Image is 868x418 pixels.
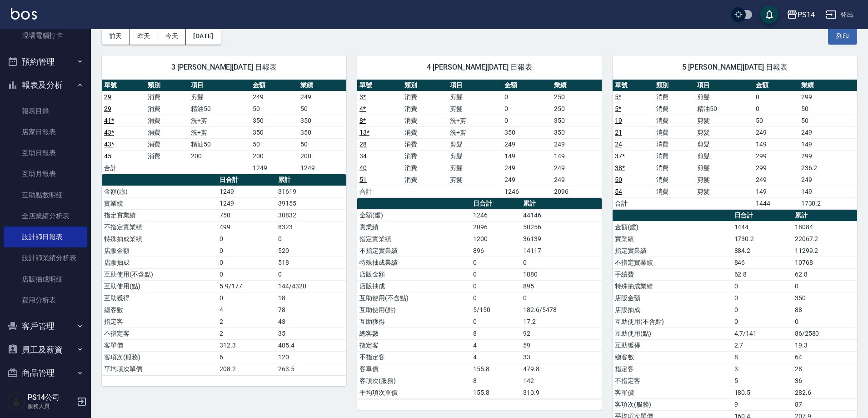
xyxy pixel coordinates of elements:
[402,138,447,150] td: 消費
[448,150,502,162] td: 剪髮
[357,316,471,327] td: 互助獲得
[654,138,695,150] td: 消費
[471,268,521,280] td: 0
[732,316,793,327] td: 0
[615,141,622,148] a: 24
[4,269,87,290] a: 店販抽成明細
[357,257,471,268] td: 特殊抽成業績
[822,6,857,23] button: 登出
[357,363,471,375] td: 客單價
[250,162,298,174] td: 1249
[448,126,502,138] td: 洗+剪
[276,351,346,363] td: 120
[471,304,521,316] td: 5/150
[521,221,602,233] td: 50256
[753,91,799,103] td: 0
[250,126,298,138] td: 350
[753,126,799,138] td: 249
[145,103,189,115] td: 消費
[753,162,799,174] td: 299
[502,91,552,103] td: 0
[357,280,471,292] td: 店販抽成
[695,126,753,138] td: 剪髮
[359,141,367,148] a: 28
[102,257,217,268] td: 店販抽成
[357,327,471,339] td: 總客數
[276,292,346,304] td: 18
[552,126,602,138] td: 350
[276,316,346,327] td: 43
[502,80,552,91] th: 金額
[695,186,753,197] td: 剪髮
[217,233,276,245] td: 0
[104,93,111,101] a: 29
[615,176,622,183] a: 50
[615,117,622,124] a: 19
[298,115,346,126] td: 350
[732,304,793,316] td: 0
[753,80,799,91] th: 金額
[4,25,87,46] a: 現場電腦打卡
[145,80,189,91] th: 類別
[357,209,471,221] td: 金額(虛)
[276,174,346,186] th: 累計
[4,361,87,385] button: 商品管理
[793,280,857,292] td: 0
[402,174,447,186] td: 消費
[145,126,189,138] td: 消費
[654,162,695,174] td: 消費
[402,91,447,103] td: 消費
[732,245,793,257] td: 884.2
[613,327,732,339] td: 互助使用(點)
[799,186,857,197] td: 149
[613,339,732,351] td: 互助獲得
[521,209,602,221] td: 44146
[695,138,753,150] td: 剪髮
[521,292,602,304] td: 0
[521,268,602,280] td: 1880
[521,304,602,316] td: 182.6/5478
[4,73,87,97] button: 報表及分析
[799,91,857,103] td: 299
[471,339,521,351] td: 4
[471,245,521,257] td: 896
[189,115,250,126] td: 洗+剪
[552,80,602,91] th: 業績
[276,339,346,351] td: 405.4
[357,221,471,233] td: 實業績
[799,80,857,91] th: 業績
[793,316,857,327] td: 0
[613,233,732,245] td: 實業績
[695,162,753,174] td: 剪髮
[613,245,732,257] td: 指定實業績
[552,174,602,186] td: 249
[793,268,857,280] td: 62.8
[28,402,74,410] p: 服務人員
[130,28,158,45] button: 昨天
[471,292,521,304] td: 0
[471,327,521,339] td: 8
[793,304,857,316] td: 88
[654,174,695,186] td: 消費
[471,221,521,233] td: 2096
[471,209,521,221] td: 1246
[613,197,654,209] td: 合計
[113,63,335,72] span: 3 [PERSON_NAME][DATE] 日報表
[145,91,189,103] td: 消費
[402,126,447,138] td: 消費
[654,126,695,138] td: 消費
[102,221,217,233] td: 不指定實業績
[732,210,793,222] th: 日合計
[102,339,217,351] td: 客單價
[799,115,857,126] td: 50
[357,268,471,280] td: 店販金額
[4,101,87,121] a: 報表目錄
[250,150,298,162] td: 200
[4,338,87,362] button: 員工及薪資
[753,115,799,126] td: 50
[217,316,276,327] td: 2
[250,91,298,103] td: 249
[732,363,793,375] td: 3
[189,80,250,91] th: 項目
[521,339,602,351] td: 59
